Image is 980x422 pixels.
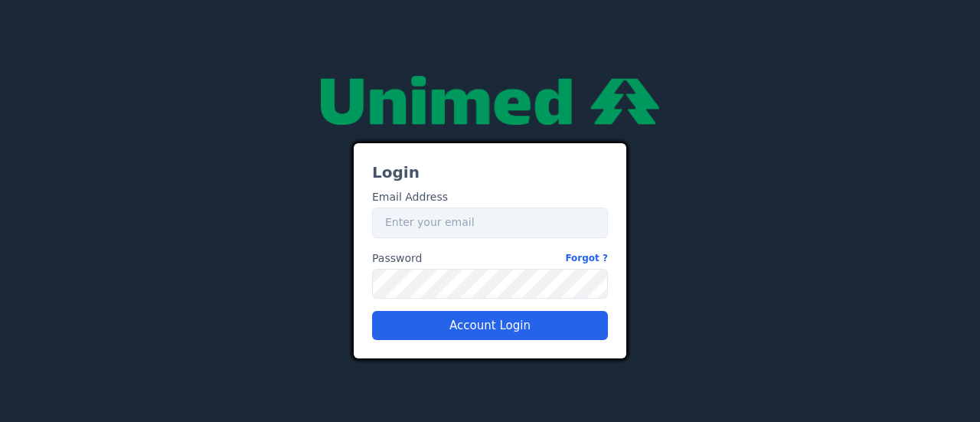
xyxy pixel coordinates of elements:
a: Forgot ? [565,250,608,267]
label: Email Address [372,189,448,205]
button: Account Login [372,311,608,340]
input: Enter your email [372,208,608,238]
label: Password [372,250,608,267]
h3: Login [372,162,608,183]
img: null [321,76,659,125]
